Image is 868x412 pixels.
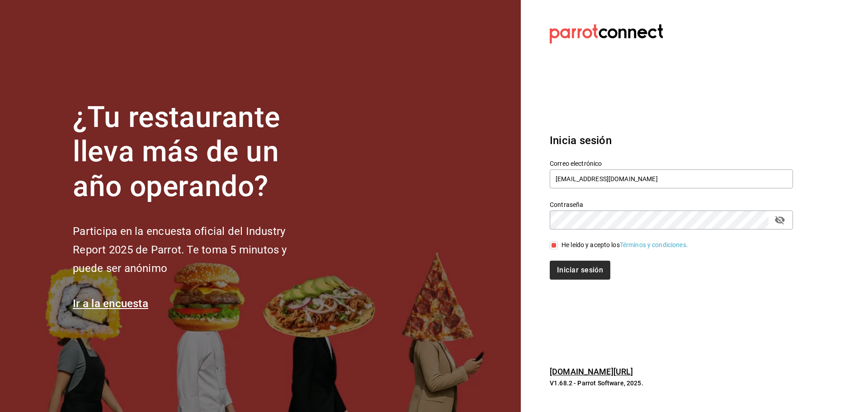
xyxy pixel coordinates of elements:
[772,212,788,228] button: passwordField
[550,261,610,280] button: Iniciar sesión
[550,169,793,188] input: Ingresa tu correo electrónico
[73,222,317,277] h2: Participa en la encuesta oficial del Industry Report 2025 de Parrot. Te toma 5 minutos y puede se...
[550,379,793,388] p: V1.68.2 - Parrot Software, 2025.
[73,100,317,204] h1: ¿Tu restaurante lleva más de un año operando?
[550,132,793,149] h3: Inicia sesión
[550,160,793,166] label: Correo electrónico
[73,297,148,310] a: Ir a la encuesta
[620,241,688,248] a: Términos y condiciones.
[550,201,793,207] label: Contraseña
[550,367,633,376] a: [DOMAIN_NAME][URL]
[561,240,688,250] div: He leído y acepto los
